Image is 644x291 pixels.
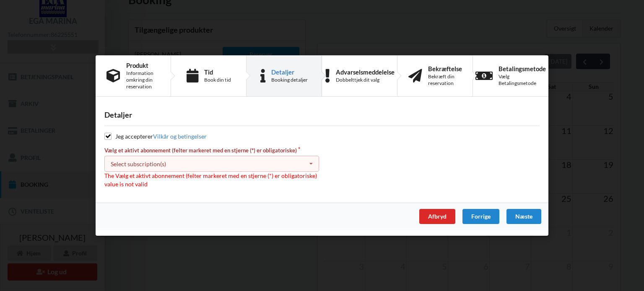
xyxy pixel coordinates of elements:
[204,69,231,75] div: Tid
[499,73,546,87] div: Vælg Betalingsmetode
[428,65,462,72] div: Bekræftelse
[104,110,540,120] div: Detaljer
[126,70,160,90] div: Information omkring din reservation
[336,69,395,75] div: Advarselsmeddelelse
[336,77,395,83] div: Dobbelttjek dit valg
[462,209,499,224] div: Forrige
[428,73,462,87] div: Bekræft din reservation
[104,133,207,140] label: Jeg accepterer
[153,133,207,140] a: Vilkår og betingelser
[271,77,308,83] div: Booking detaljer
[104,147,319,154] label: Vælg et aktivt abonnement (felter markeret med en stjerne (*) er obligatoriske)
[126,62,160,69] div: Produkt
[506,209,541,224] div: Næste
[419,209,455,224] div: Afbryd
[499,65,546,72] div: Betalingsmetode
[104,172,317,188] span: The Vælg et aktivt abonnement (felter markeret med en stjerne (*) er obligatoriske) value is not ...
[204,77,231,83] div: Book din tid
[271,69,308,75] div: Detaljer
[111,160,166,167] div: Select subscription(s)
